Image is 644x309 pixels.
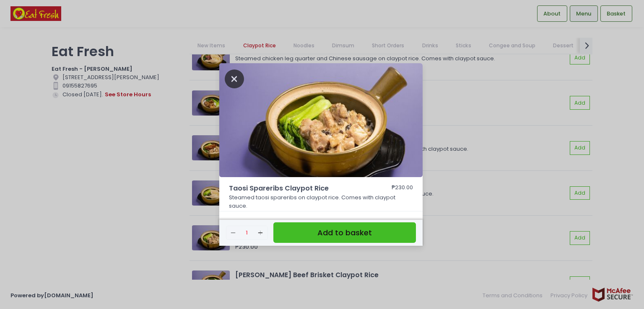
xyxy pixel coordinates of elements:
button: Add to basket [273,222,416,243]
img: Taosi Spareribs Claypot Rice [219,63,423,177]
p: Steamed taosi spareribs on claypot rice. Comes with claypot sauce. [229,193,413,210]
span: Taosi Spareribs Claypot Rice [229,183,367,193]
button: Close [225,74,244,82]
div: ₱230.00 [392,183,413,193]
